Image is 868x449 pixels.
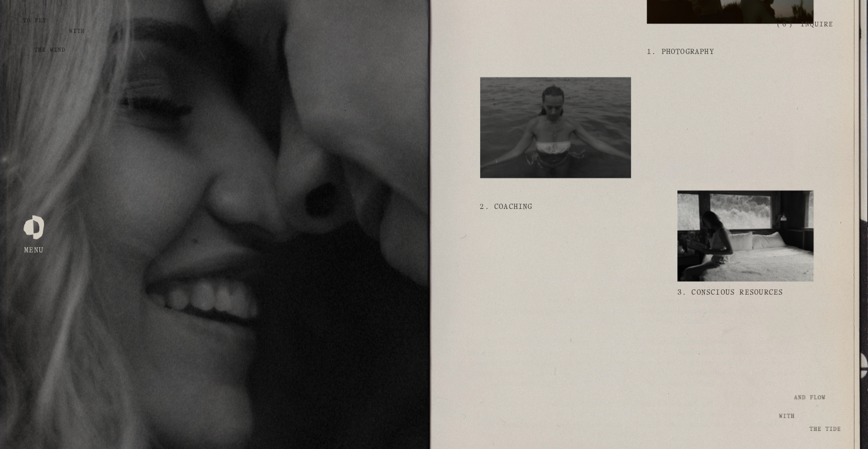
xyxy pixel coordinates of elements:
a: 0 items in cart [777,21,791,29]
a: Inquire [800,15,833,35]
span: ) [789,22,792,28]
a: 3. Conscious Resources [677,281,783,303]
a: 1. Photography [647,40,714,63]
span: ( [777,22,779,28]
a: 2. Coaching [479,195,532,218]
span: 0 [782,22,786,28]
